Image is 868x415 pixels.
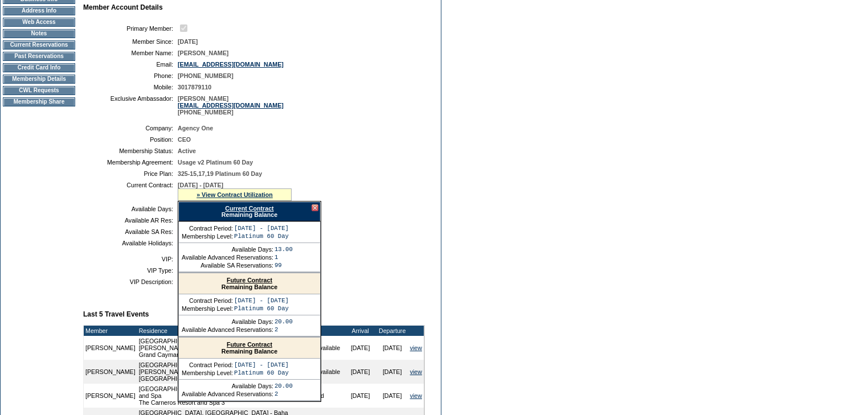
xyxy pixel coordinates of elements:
td: 2 [275,326,293,333]
span: [DATE] [178,38,198,45]
td: Available Advanced Reservations: [182,391,273,397]
td: [DATE] [376,384,408,408]
td: Web Access [3,18,75,27]
td: 2 [275,391,293,397]
span: [PERSON_NAME] [PHONE_NUMBER] [178,95,284,116]
td: Residence [137,326,296,336]
td: Arrival [345,326,376,336]
td: Membership Level: [182,233,233,240]
td: Available Days: [182,318,273,325]
td: Available AR Res: [88,217,173,224]
a: Current Contract [225,205,273,212]
td: Available Days: [182,246,273,253]
td: Platinum 60 Day [234,305,289,312]
a: Future Contract [227,277,272,283]
td: Current Reservations [3,40,75,50]
td: 13.00 [275,246,293,253]
td: [GEOGRAPHIC_DATA] - [GEOGRAPHIC_DATA][PERSON_NAME], [GEOGRAPHIC_DATA] [GEOGRAPHIC_DATA] 09 [137,360,296,384]
td: Mobile: [88,84,173,91]
td: Contract Period: [182,361,233,368]
td: VIP Type: [88,267,173,274]
a: [EMAIL_ADDRESS][DOMAIN_NAME] [178,102,284,109]
td: Platinum 60 Day [234,369,289,376]
td: VIP Description: [88,278,173,285]
td: [PERSON_NAME] [84,360,137,384]
td: Member Name: [88,50,173,56]
td: Available SA Res: [88,228,173,235]
td: Available Days: [88,206,173,212]
td: Available Days: [182,383,273,389]
b: Last 5 Travel Events [83,310,149,318]
td: Membership Share [3,97,75,106]
a: view [410,344,422,351]
b: Member Account Details [83,3,163,11]
td: [DATE] [345,384,376,408]
td: Member [84,326,137,336]
span: [DATE] - [DATE] [178,182,223,188]
a: view [410,368,422,375]
td: [DATE] [376,336,408,360]
td: [PERSON_NAME] [84,336,137,360]
td: Departure [376,326,408,336]
a: » View Contract Utilization [196,191,273,198]
span: Usage v2 Platinum 60 Day [178,159,253,166]
td: Credit Card Info [3,63,75,72]
td: Current Contract: [88,182,173,201]
td: Exclusive Ambassador: [88,95,173,116]
td: [DATE] [345,360,376,384]
span: Active [178,147,196,154]
div: Remaining Balance [178,202,321,221]
span: [PERSON_NAME] [178,50,228,56]
td: Membership Details [3,75,75,84]
td: [DATE] - [DATE] [234,225,289,232]
div: Remaining Balance [179,273,320,294]
td: Membership Level: [182,305,233,312]
td: Phone: [88,72,173,79]
td: Membership Agreement: [88,159,173,166]
td: Available Advanced Reservations: [182,254,273,261]
td: 1 [275,254,293,261]
span: Agency One [178,125,213,132]
td: Member Since: [88,38,173,45]
td: 20.00 [275,318,293,325]
td: Price Plan: [88,170,173,177]
td: Platinum 60 Day [234,233,289,240]
td: Membership Level: [182,369,233,376]
td: [DATE] - [DATE] [234,361,289,368]
td: [GEOGRAPHIC_DATA] - [GEOGRAPHIC_DATA][PERSON_NAME], [GEOGRAPHIC_DATA] Grand Cayman Villa 10 [137,336,296,360]
td: 20.00 [275,383,293,389]
td: Contract Period: [182,225,233,232]
td: Past Reservations [3,52,75,61]
td: Available Holidays: [88,240,173,246]
td: [GEOGRAPHIC_DATA], [US_STATE] - Carneros Resort and Spa The Carneros Resort and Spa 3 [137,384,296,408]
td: [DATE] [376,360,408,384]
td: Available SA Reservations: [182,262,273,269]
td: Company: [88,125,173,132]
td: [DATE] [345,336,376,360]
td: Membership Status: [88,147,173,154]
td: Notes [3,29,75,38]
td: [PERSON_NAME] [84,384,137,408]
a: view [410,392,422,399]
td: Email: [88,61,173,68]
td: Primary Member: [88,23,173,34]
span: 325-15,17,19 Platinum 60 Day [178,170,262,177]
a: [EMAIL_ADDRESS][DOMAIN_NAME] [178,61,284,68]
span: [PHONE_NUMBER] [178,72,234,79]
td: 99 [275,262,293,269]
td: CWL Requests [3,86,75,95]
td: Available Advanced Reservations: [182,326,273,333]
span: CEO [178,136,191,143]
td: VIP: [88,256,173,262]
div: Remaining Balance [179,338,320,359]
td: [DATE] - [DATE] [234,297,289,304]
td: Contract Period: [182,297,233,304]
span: 3017879110 [178,84,211,91]
td: Address Info [3,6,75,15]
td: Position: [88,136,173,143]
a: Future Contract [227,341,272,348]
